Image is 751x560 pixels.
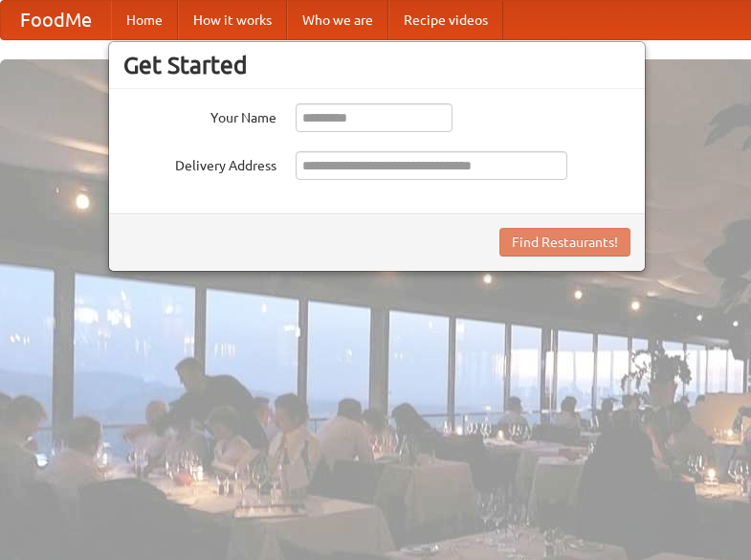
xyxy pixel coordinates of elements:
[1,1,111,39] a: FoodMe
[499,228,630,257] button: Find Restaurants!
[388,1,503,39] a: Recipe videos
[123,151,276,175] label: Delivery Address
[287,1,388,39] a: Who we are
[123,103,276,127] label: Your Name
[111,1,178,39] a: Home
[178,1,287,39] a: How it works
[123,51,630,79] h3: Get Started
